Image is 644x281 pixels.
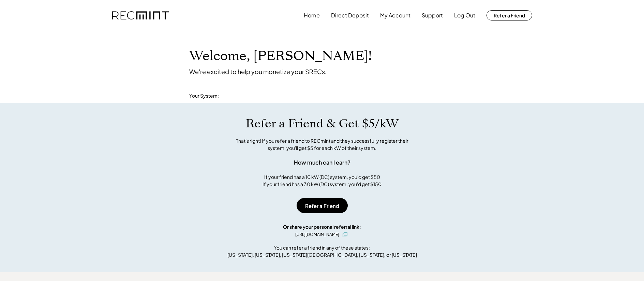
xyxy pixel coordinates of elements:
div: [URL][DOMAIN_NAME] [295,231,339,238]
button: Home [304,9,320,22]
div: We're excited to help you monetize your SRECs. [189,68,327,75]
div: Your System: [189,93,219,99]
h1: Welcome, [PERSON_NAME]! [189,48,372,64]
div: If your friend has a 10 kW (DC) system, you'd get $50 If your friend has a 30 kW (DC) system, you... [263,173,381,188]
button: Refer a Friend [297,198,348,213]
img: recmint-logotype%403x.png [112,11,169,20]
div: You can refer a friend in any of these states: [US_STATE], [US_STATE], [US_STATE][GEOGRAPHIC_DATA... [227,244,417,258]
button: My Account [380,9,410,22]
button: Support [422,9,443,22]
button: Refer a Friend [486,10,532,20]
div: How much can I earn? [294,158,350,167]
div: That's right! If you refer a friend to RECmint and they successfully register their system, you'l... [228,137,416,152]
button: Log Out [454,9,475,22]
button: Direct Deposit [331,9,369,22]
button: click to copy [341,230,349,239]
h1: Refer a Friend & Get $5/kW [246,116,399,131]
div: Or share your personal referral link: [283,223,361,230]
